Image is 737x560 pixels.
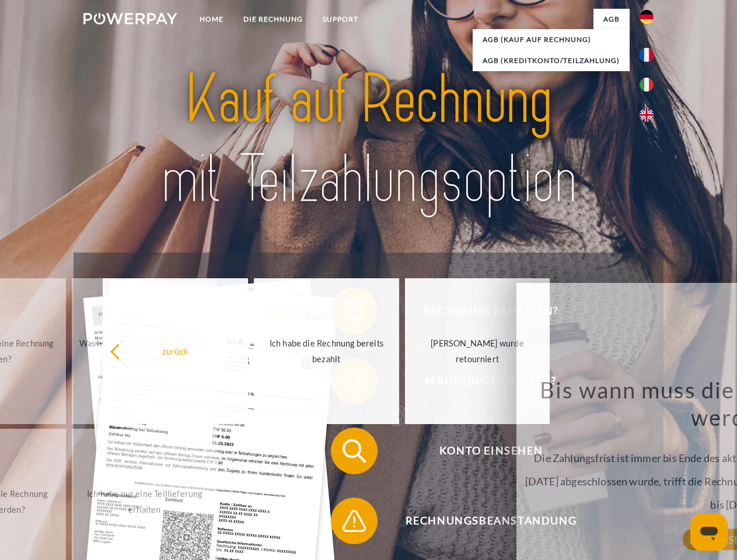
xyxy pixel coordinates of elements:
[313,9,368,30] a: SUPPORT
[640,10,654,24] img: de
[640,108,654,122] img: en
[412,335,543,367] div: [PERSON_NAME] wurde retourniert
[340,436,369,466] img: qb_search.svg
[110,343,241,359] div: zurück
[72,278,217,424] a: Was habe ich noch offen, ist meine Zahlung eingegangen?
[331,498,634,544] button: Rechnungsbeanstandung
[348,498,634,544] span: Rechnungsbeanstandung
[690,513,728,551] iframe: Schaltfläche zum Öffnen des Messaging-Fensters
[331,428,634,474] button: Konto einsehen
[640,48,654,62] img: fr
[473,50,630,71] a: AGB (Kreditkonto/Teilzahlung)
[190,9,233,30] a: Home
[79,486,210,517] div: Ich habe nur eine Teillieferung erhalten
[473,29,630,50] a: AGB (Kauf auf Rechnung)
[79,335,210,367] div: Was habe ich noch offen, ist meine Zahlung eingegangen?
[593,9,630,30] a: agb
[111,56,626,223] img: title-powerpay_de.svg
[340,506,369,535] img: qb_warning.svg
[640,78,654,92] img: it
[83,13,177,24] img: logo-powerpay-white.svg
[233,9,313,30] a: DIE RECHNUNG
[261,335,392,367] div: Ich habe die Rechnung bereits bezahlt
[348,428,634,474] span: Konto einsehen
